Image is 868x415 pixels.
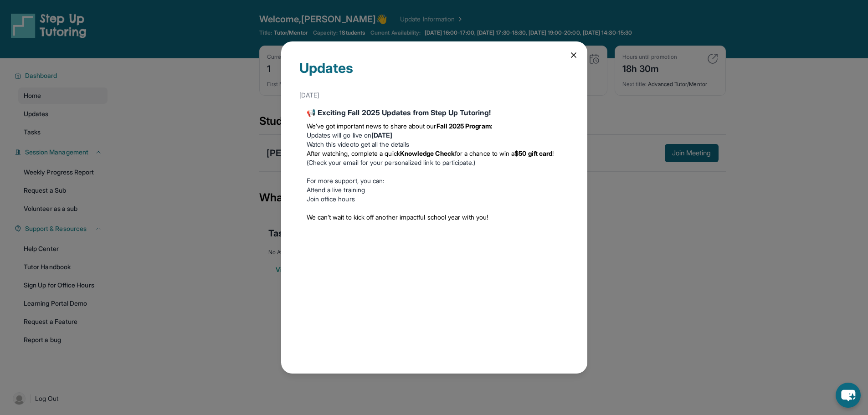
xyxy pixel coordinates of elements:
li: Updates will go live on [307,131,562,140]
li: (Check your email for your personalized link to participate.) [307,149,562,167]
p: For more support, you can: [307,176,562,185]
a: Watch this video [307,140,354,148]
strong: $50 gift card [514,149,552,157]
li: to get all the details [307,140,562,149]
span: ! [552,149,554,157]
span: for a chance to win a [455,149,514,157]
a: Join office hours [307,195,355,203]
span: We can’t wait to kick off another impactful school year with you! [307,213,488,221]
span: We’ve got important news to share about our [307,122,437,130]
a: Attend a live training [307,186,365,194]
div: 📢 Exciting Fall 2025 Updates from Step Up Tutoring! [307,107,562,118]
strong: [DATE] [371,131,392,139]
strong: Fall 2025 Program: [437,122,493,130]
strong: Knowledge Check [400,149,455,157]
button: chat-button [836,383,861,408]
div: [DATE] [299,87,569,103]
span: After watching, complete a quick [307,149,400,157]
div: Updates [299,60,569,87]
